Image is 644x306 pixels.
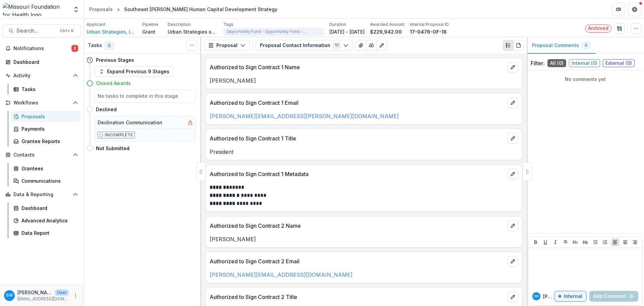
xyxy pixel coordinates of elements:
[3,24,81,38] button: Search...
[142,21,158,28] p: Pipeline
[13,73,70,79] span: Activity
[11,227,81,238] a: Data Report
[591,238,599,246] button: Bullet List
[554,291,587,302] button: Internal
[3,70,81,81] button: Open Activity
[124,6,277,13] div: Southeast [PERSON_NAME] Human Capital Development Strategy
[59,27,75,35] div: Ctrl + K
[569,59,600,67] span: Internal ( 0 )
[11,175,81,186] a: Communications
[507,292,518,302] button: edit
[88,43,102,48] h3: Tasks
[21,177,75,184] div: Communications
[21,165,75,172] div: Grantees
[589,291,638,302] button: Add Comment
[621,238,629,246] button: Align Center
[11,84,81,95] a: Tasks
[534,295,539,298] div: Sheldon Weisgrau
[256,40,353,51] button: Proposal Contact Information11
[96,145,129,152] h4: Not Submitted
[226,29,321,34] span: Opportunity Fund - Opportunity Fund - Grants/Contracts
[168,28,218,35] p: Urban Strategies seeks to implement the human capital development strategy for neighborhood trans...
[507,220,518,231] button: edit
[527,37,596,54] button: Proposal Comments
[13,100,70,106] span: Workflows
[55,290,69,296] p: User
[329,21,346,28] p: Duration
[507,62,518,73] button: edit
[186,40,197,51] button: Toggle View Cancelled Tasks
[210,77,518,85] p: [PERSON_NAME]
[210,170,505,178] p: Authorized to Sign Contract 1 Metadata
[210,293,505,301] p: Authorized to Sign Contract 2 Title
[96,106,117,113] h4: Declined
[513,40,524,51] button: PDF view
[168,21,191,28] p: Description
[3,149,81,160] button: Open Contacts
[628,3,641,16] button: Get Help
[601,238,609,246] button: Ordered List
[95,66,174,77] button: Expand Previous 9 Stages
[551,238,559,246] button: Italicize
[3,189,81,200] button: Open Data & Reporting
[543,293,554,300] p: [PERSON_NAME]
[223,21,233,28] p: Tags
[21,113,75,120] div: Proposals
[71,292,79,300] button: More
[17,289,52,296] p: [PERSON_NAME]
[210,113,399,120] a: [PERSON_NAME][EMAIL_ADDRESS][PERSON_NAME][DOMAIN_NAME]
[11,111,81,122] a: Proposals
[210,63,505,71] p: Authorized to Sign Contract 1 Name
[3,56,81,68] a: Dashboard
[11,163,81,174] a: Grantees
[13,46,71,51] span: Notifications
[611,238,619,246] button: Align Left
[507,97,518,108] button: edit
[503,40,514,51] button: Plaintext view
[507,256,518,267] button: edit
[11,136,81,147] a: Grantee Reports
[13,152,70,158] span: Contacts
[71,3,81,16] button: Open entity switcher
[142,28,155,35] p: Grant
[210,257,505,265] p: Authorized to Sign Contract 2 Email
[11,203,81,214] a: Dashboard
[410,21,449,28] p: Internal Proposal ID
[547,59,566,67] span: All ( 0 )
[96,56,134,63] h4: Previous Stages
[564,294,582,299] p: Internal
[96,80,131,87] h4: Closed Awards
[17,296,69,302] p: [EMAIL_ADDRESS][DOMAIN_NAME]
[16,28,56,34] span: Search...
[105,132,133,138] p: Incomplete
[603,59,635,67] span: External ( 0 )
[98,119,162,126] h5: Declination Communication
[370,28,402,35] p: $229,942.00
[71,45,78,52] span: 2
[204,40,250,51] button: Proposal
[3,3,69,16] img: Missouri Foundation for Health logo
[87,28,137,35] a: Urban Strategies, Inc.
[105,42,114,50] span: 0
[6,293,13,298] div: Sheldon Weisgrau
[329,28,365,35] p: [DATE] - [DATE]
[571,238,579,246] button: Heading 1
[588,26,608,31] span: Archived
[210,271,353,278] a: [PERSON_NAME][EMAIL_ADDRESS][DOMAIN_NAME]
[631,238,639,246] button: Align Right
[210,148,518,156] p: President
[531,59,545,67] p: Filter:
[98,92,193,99] h5: No tasks to complete in this stage
[87,21,105,28] p: Applicant
[612,3,625,16] button: Partners
[13,58,75,65] div: Dashboard
[210,99,505,107] p: Authorized to Sign Contract 1 Email
[21,229,75,236] div: Data Report
[21,217,75,224] div: Advanced Analytics
[585,43,587,48] span: 0
[11,123,81,134] a: Payments
[507,133,518,144] button: edit
[210,235,518,243] p: [PERSON_NAME]
[13,192,70,198] span: Data & Reporting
